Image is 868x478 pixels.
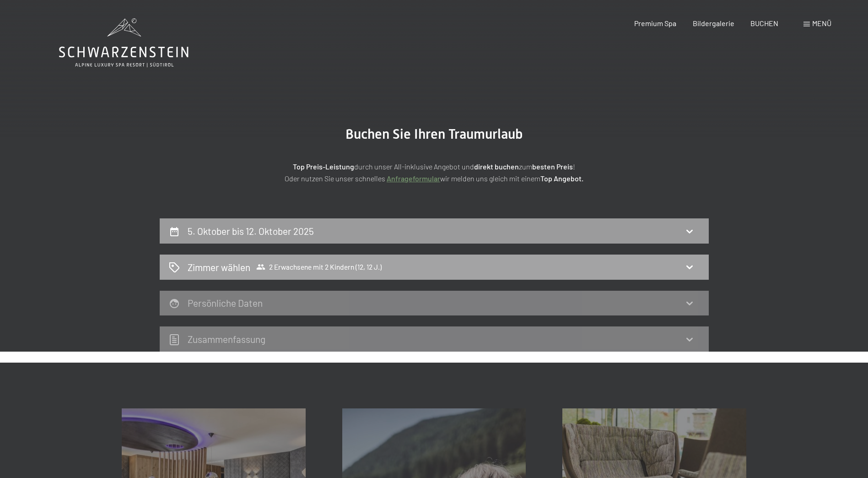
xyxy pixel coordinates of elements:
[634,19,676,27] a: Premium Spa
[188,225,314,237] h2: 5. Oktober bis 12. Oktober 2025
[812,19,831,27] span: Menü
[693,19,734,27] a: Bildergalerie
[540,174,583,183] strong: Top Angebot.
[293,162,354,171] strong: Top Preis-Leistung
[387,174,440,183] a: Anfrageformular
[188,261,250,274] h2: Zimmer wählen
[205,161,663,184] p: durch unser All-inklusive Angebot und zum ! Oder nutzen Sie unser schnelles wir melden uns gleich...
[345,126,523,142] span: Buchen Sie Ihren Traumurlaub
[256,262,382,272] span: 2 Erwachsene mit 2 Kindern (12, 12 J.)
[474,162,519,171] strong: direkt buchen
[750,19,778,27] a: BUCHEN
[188,297,263,309] h2: Persönliche Daten
[532,162,573,171] strong: besten Preis
[188,333,265,345] h2: Zusammen­fassung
